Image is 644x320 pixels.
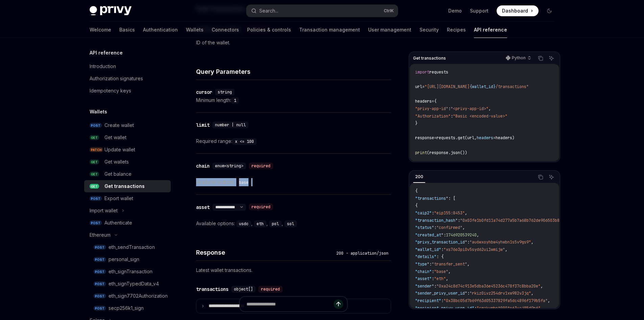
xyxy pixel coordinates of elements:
a: Idempotency keys [84,85,171,97]
div: Search... [259,7,278,15]
span: {wallet_id} [470,84,496,89]
button: Ask AI [547,54,556,63]
span: "0x38bc05d7b69f63d05337829fa5dc4896f179b5fa" [444,298,548,303]
span: = [422,84,425,89]
div: Required range: [196,137,391,145]
span: = [432,99,434,104]
span: 1746920539240 [446,232,477,238]
span: = [493,135,496,141]
a: Transaction management [299,22,360,38]
span: : [444,232,446,238]
span: "confirmed" [436,225,462,230]
span: : [467,239,470,245]
span: , [541,283,543,289]
code: x <= 100 [232,138,257,145]
span: headers) [496,135,515,141]
button: Python [502,52,534,64]
a: POSTeth_sign7702Authorization [84,290,171,302]
span: , [548,298,550,303]
div: secp256k1_sign [109,304,144,312]
span: POST [90,196,102,201]
span: object[] [234,286,253,292]
span: Get transactions [413,56,446,61]
button: Search...CtrlK [246,5,398,17]
span: , [531,239,533,245]
span: GET [90,184,99,189]
div: eth_sendTransaction [109,243,155,251]
a: Wallets [186,22,204,38]
span: GET [90,135,99,140]
div: required [249,163,273,169]
span: , [488,106,491,111]
a: User management [368,22,411,38]
div: Available options: [196,219,391,228]
div: Get transactions [104,182,145,190]
div: asset [196,204,210,211]
span: : [474,305,477,311]
span: "rkiz0ivz254drv1xw982v3jq" [470,291,531,296]
span: print [415,150,427,155]
a: Introduction [84,60,171,72]
a: Security [420,22,439,38]
div: cursor [196,89,212,95]
span: import [415,69,429,75]
span: , [446,276,448,281]
span: POST [90,220,102,226]
span: : { [436,254,444,259]
span: "sender_privy_user_id" [415,291,467,296]
span: : [429,261,432,267]
a: GETGet transactions [84,180,171,192]
a: Recipes [447,22,466,38]
span: string [218,89,232,95]
div: Get wallet [104,133,126,142]
span: , [531,291,533,296]
a: Connectors [212,22,239,38]
span: , [467,261,470,267]
div: Idempotency keys [90,87,131,95]
code: 1 [231,97,239,104]
a: PATCHUpdate wallet [84,144,171,156]
span: enum<string> [215,163,243,169]
span: : [448,106,451,111]
p: ID of the wallet. [196,39,391,47]
h4: Response [196,248,334,257]
span: "chain" [415,269,432,274]
a: Welcome [90,22,111,38]
div: limit [196,122,210,128]
span: Ctrl K [384,8,394,14]
span: PATCH [90,147,103,152]
h5: API reference [90,49,123,57]
div: Export wallet [104,194,133,202]
div: , [269,219,284,228]
span: POST [94,306,106,311]
a: GETGet balance [84,168,171,180]
span: : [467,291,470,296]
span: requests.get(url, [436,135,477,141]
span: "recipient" [415,298,441,303]
button: Ask AI [547,173,556,182]
a: Dashboard [497,5,539,16]
div: Create wallet [104,121,134,129]
span: , [541,305,543,311]
span: POST [90,123,102,128]
span: "transfer_sent" [432,261,467,267]
span: "eip155:8453" [434,210,465,216]
code: sol [284,220,297,227]
span: "eth" [434,276,446,281]
div: eth_signTypedData_v4 [109,280,159,288]
span: { [415,203,418,208]
span: "status" [415,225,434,230]
div: 200 - application/json [334,250,391,257]
span: headers [477,135,493,141]
code: pol [269,220,282,227]
span: POST [94,281,106,286]
div: Authorization signatures [90,74,143,83]
span: url [415,84,422,89]
span: POST [94,294,106,299]
a: Support [470,7,488,14]
span: "privy_transaction_id" [415,239,467,245]
span: : [432,276,434,281]
span: "[URL][DOMAIN_NAME] [425,84,470,89]
a: POSTsecp256k1_sign [84,302,171,314]
span: } [415,121,418,126]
